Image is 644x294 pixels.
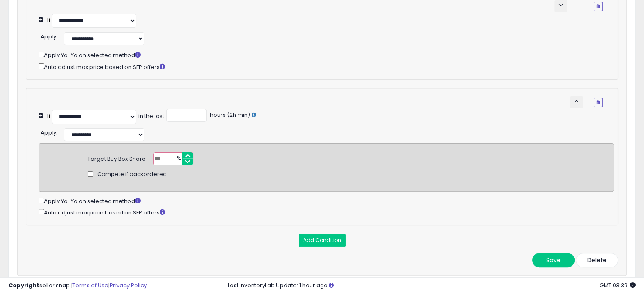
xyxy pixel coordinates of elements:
[209,111,250,119] span: hours (2h min)
[8,281,39,289] strong: Copyright
[532,253,575,267] button: Save
[554,0,567,12] button: keyboard_arrow_down
[8,282,147,290] div: seller snap | |
[39,50,614,60] div: Apply Yo-Yo on selected method
[39,196,614,206] div: Apply Yo-Yo on selected method
[570,96,583,108] button: keyboard_arrow_up
[596,4,600,9] i: Remove Condition
[299,234,346,247] button: Add Condition
[171,153,185,165] span: %
[41,33,56,41] span: Apply
[41,30,58,41] div: :
[39,62,614,71] div: Auto adjust max price based on SFP offers
[39,207,614,217] div: Auto adjust max price based on SFP offers
[572,97,580,105] span: keyboard_arrow_up
[557,1,565,9] span: keyboard_arrow_down
[110,281,147,289] a: Privacy Policy
[228,282,636,290] div: Last InventoryLab Update: 1 hour ago.
[97,170,167,179] span: Compete if backordered
[596,100,600,105] i: Remove Condition
[41,129,56,137] span: Apply
[138,113,164,121] div: in the last
[88,152,147,163] div: Target Buy Box Share:
[72,281,108,289] a: Terms of Use
[600,281,636,289] span: 2025-09-14 03:39 GMT
[576,253,618,267] button: Delete
[329,283,334,288] i: Click here to read more about un-synced listings.
[41,126,58,137] div: :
